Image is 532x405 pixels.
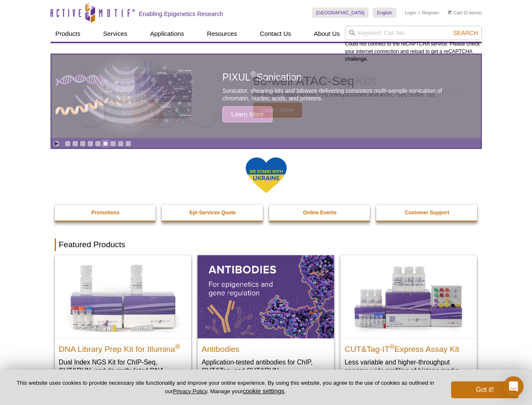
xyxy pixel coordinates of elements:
a: Products [51,26,86,42]
a: CUT&Tag-IT® Express Assay Kit CUT&Tag-IT®Express Assay Kit Less variable and higher-throughput ge... [340,255,477,383]
a: All Antibodies Antibodies Application-tested antibodies for ChIP, CUT&Tag, and CUT&RUN. [198,255,334,383]
p: Dual Index NGS Kit for ChIP-Seq, CUT&RUN, and ds methylated DNA assays. [59,358,187,383]
a: Register [422,10,439,16]
a: Go to slide 1 [64,140,71,147]
sup: ® [390,343,395,350]
a: Cart [448,10,462,16]
h2: DNA Library Prep Kit for Illumina [59,341,187,354]
article: PIXUL Sonication [51,54,481,138]
a: DNA Library Prep Kit for Illumina DNA Library Prep Kit for Illumina® Dual Index NGS Kit for ChIP-... [55,255,191,391]
p: This website uses cookies to provide necessary site functionality and improve your online experie... [13,379,437,395]
button: Got it! [451,381,519,398]
img: All Antibodies [198,255,334,338]
a: About Us [309,26,345,42]
a: Go to slide 9 [125,140,131,147]
h2: Featured Products [55,238,478,251]
p: Less variable and higher-throughput genome-wide profiling of histone marks​. [345,358,473,375]
a: Privacy Policy [173,388,207,394]
h2: Enabling Epigenetics Research [139,10,223,18]
a: Online Events [269,205,371,221]
a: Go to slide 8 [118,140,124,147]
span: Search [453,30,478,36]
strong: Promotions [91,210,120,216]
a: Go to slide 2 [72,140,78,147]
a: Promotions [55,205,157,221]
div: Could not connect to the reCAPTCHA service. Please check your internet connection and reload to g... [345,26,482,63]
a: Epi-Services Quote [162,205,264,221]
img: CUT&Tag-IT® Express Assay Kit [340,255,477,338]
a: Toggle autoplay [53,140,59,147]
strong: Online Events [303,210,337,216]
img: DNA Library Prep Kit for Illumina [55,255,191,338]
li: | [419,8,420,18]
img: Your Cart [448,10,452,14]
sup: ® [175,343,180,350]
li: (0 items) [448,8,482,18]
a: Go to slide 4 [87,140,94,147]
a: PIXUL sonication PIXUL®Sonication Sonicator, shearing kits and labware delivering consistent mult... [51,54,481,138]
strong: Epi-Services Quote [190,210,236,216]
a: Services [98,26,133,42]
a: Contact Us [255,26,296,42]
span: Learn More [222,106,273,122]
a: English [373,8,396,18]
h2: Antibodies [202,341,330,354]
img: PIXUL sonication [56,54,195,138]
sup: ® [251,70,257,79]
p: Application-tested antibodies for ChIP, CUT&Tag, and CUT&RUN. [202,358,330,375]
a: Customer Support [376,205,478,221]
a: Go to slide 6 [102,140,109,147]
a: [GEOGRAPHIC_DATA] [312,8,369,18]
a: Login [405,10,416,16]
strong: Customer Support [405,210,449,216]
button: Search [451,29,480,37]
a: Go to slide 7 [110,140,116,147]
span: PIXUL Sonication [222,72,302,83]
a: Applications [145,26,189,42]
a: Go to slide 5 [95,140,101,147]
p: Sonicator, shearing kits and labware delivering consistent multi-sample sonication of chromatin, ... [222,87,462,102]
a: Go to slide 3 [80,140,86,147]
button: cookie settings [243,387,284,394]
h2: CUT&Tag-IT Express Assay Kit [345,341,473,354]
img: We Stand With Ukraine [245,157,287,194]
input: Keyword, Cat. No. [345,26,482,40]
div: Open Intercom Messenger [503,376,524,397]
a: Resources [202,26,242,42]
